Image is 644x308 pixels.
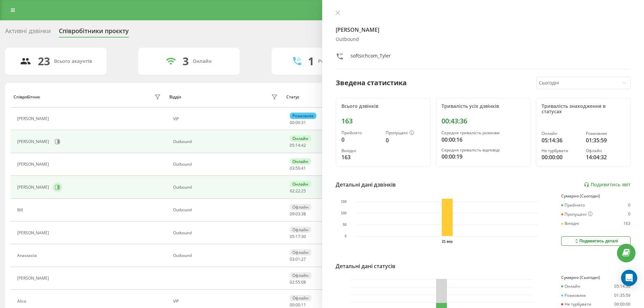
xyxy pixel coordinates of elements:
span: 02 [290,188,294,194]
div: Офлайн [290,295,311,301]
div: : : [290,280,306,285]
span: 11 [301,302,306,308]
span: 08 [301,279,306,285]
div: Не турбувати [542,148,580,153]
span: 22 [295,188,300,194]
div: Співробітники проєкту [59,27,129,38]
div: 23 [38,55,50,68]
span: 09 [290,211,294,217]
div: 00:00:00 [542,153,580,161]
div: Офлайн [290,204,311,210]
div: Детальні дані дзвінків [336,181,396,189]
div: 163 [623,221,630,226]
div: 0 [386,136,425,144]
span: 25 [301,188,306,194]
div: Офлайн [290,272,311,279]
div: : : [290,234,306,239]
div: : : [290,257,306,262]
div: Розмовляє [290,113,316,119]
div: Оutbound [173,253,280,258]
div: Anastasiia [17,253,39,258]
div: 0 [628,203,630,208]
div: Подивитись деталі [574,238,618,244]
span: 05 [290,234,294,239]
div: Сумарно (Сьогодні) [561,275,630,280]
div: 05:14:36 [542,136,580,144]
div: Оutbound [173,231,280,235]
text: 21 вер [442,240,453,243]
div: Онлайн [290,135,311,142]
div: Середня тривалість розмови [442,131,525,135]
div: : : [290,166,306,171]
div: Оutbound [336,37,631,42]
div: Зведена статистика [336,78,407,88]
div: Статус [286,95,300,99]
div: 14:04:32 [586,153,625,161]
div: [PERSON_NAME] [17,276,51,281]
div: Всього дзвінків [341,103,425,109]
div: : : [290,212,306,216]
div: 00:43:36 [442,117,525,125]
div: : : [290,143,306,148]
span: 30 [301,234,306,239]
div: Не турбувати [561,302,591,307]
div: Alice [17,299,28,304]
span: 03 [290,165,294,171]
div: Вихідні [561,221,579,226]
span: 00 [290,120,294,125]
div: Офлайн [290,249,311,256]
div: Оutbound [173,162,280,167]
div: Open Intercom Messenger [621,270,637,286]
span: 27 [301,256,306,262]
span: 05 [290,142,294,148]
text: 150 [341,200,347,204]
div: 01:35:59 [614,293,630,298]
div: 163 [341,117,425,125]
div: 00:00:19 [442,152,525,161]
div: 163 [341,153,380,161]
div: Оutbound [173,208,280,212]
div: Середня тривалість відповіді [442,148,525,152]
text: 50 [342,223,347,227]
div: Активні дзвінки [5,27,51,38]
span: 03 [290,256,294,262]
span: 03 [295,211,300,217]
div: 05:14:36 [614,284,630,289]
div: Розмовляють [318,58,351,64]
div: Розмовляє [586,131,625,136]
div: Онлайн [290,158,311,165]
div: [PERSON_NAME] [17,231,51,235]
div: VIP [173,117,280,121]
div: Співробітник [14,95,40,99]
span: 00 [295,120,300,125]
div: Вихідні [341,148,380,153]
div: Розмовляє [561,293,586,298]
div: 00:00:00 [614,302,630,307]
a: Подивитись звіт [584,182,630,188]
span: 59 [295,165,300,171]
div: Тривалість знаходження в статусах [542,103,625,115]
div: Тривалість усіх дзвінків [442,103,525,109]
div: Онлайн [542,131,580,136]
div: Прийнято [341,131,380,135]
div: Офлайн [290,227,311,233]
span: 02 [290,279,294,285]
div: Оutbound [173,139,280,144]
div: [PERSON_NAME] [17,185,51,190]
div: Онлайн [561,284,580,289]
div: 0 [628,212,630,217]
div: 00:00:16 [442,136,525,144]
text: 100 [341,211,347,215]
span: 00 [290,302,294,308]
h4: [PERSON_NAME] [336,26,631,34]
div: 01:35:59 [586,136,625,144]
div: Офлайн [586,148,625,153]
div: Детальні дані статусів [336,262,396,270]
div: 0 [341,136,380,144]
text: 0 [344,234,347,238]
span: 00 [295,302,300,308]
button: Подивитись деталі [561,236,630,246]
div: Bill [17,208,25,212]
div: Пропущені [561,212,593,217]
span: 17 [295,234,300,239]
